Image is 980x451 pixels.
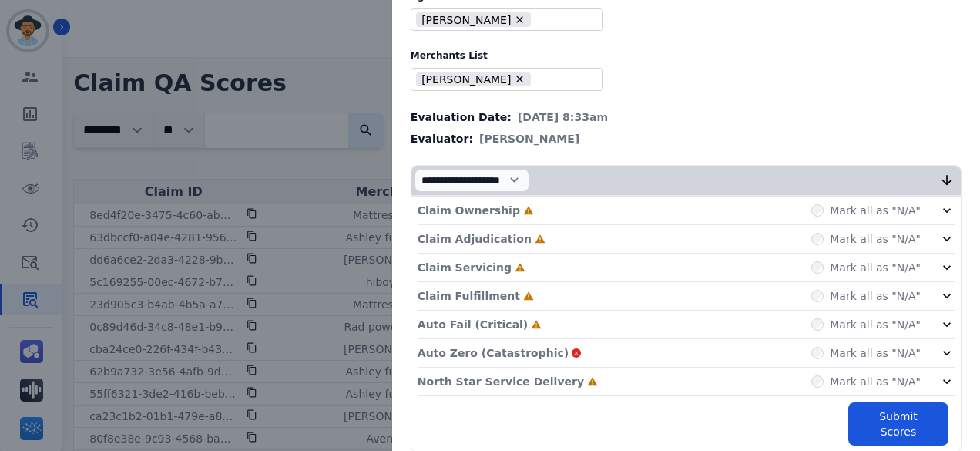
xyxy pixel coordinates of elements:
button: Remove Ashley - Reguard [514,73,525,85]
p: Claim Fulfillment [418,288,520,304]
label: Mark all as "N/A" [830,231,921,247]
div: Evaluation Date: [411,109,962,125]
p: Auto Zero (Catastrophic) [418,345,569,361]
label: Merchants List [411,49,962,62]
span: [PERSON_NAME] [479,131,579,146]
button: Remove Jordan Cherry [514,14,525,25]
ul: selected options [414,11,593,29]
label: Mark all as "N/A" [830,345,921,361]
p: Claim Adjudication [418,231,532,247]
p: Auto Fail (Critical) [418,317,528,332]
li: [PERSON_NAME] [416,72,531,87]
p: Claim Ownership [418,203,520,218]
button: Submit Scores [848,402,948,446]
label: Mark all as "N/A" [830,260,921,275]
label: Mark all as "N/A" [830,288,921,304]
li: [PERSON_NAME] [416,12,531,27]
ul: selected options [414,70,593,89]
div: Evaluator: [411,131,962,146]
p: North Star Service Delivery [418,374,584,389]
label: Mark all as "N/A" [830,374,921,389]
p: Claim Servicing [418,260,512,275]
label: Mark all as "N/A" [830,203,921,218]
span: [DATE] 8:33am [518,109,608,125]
label: Mark all as "N/A" [830,317,921,332]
